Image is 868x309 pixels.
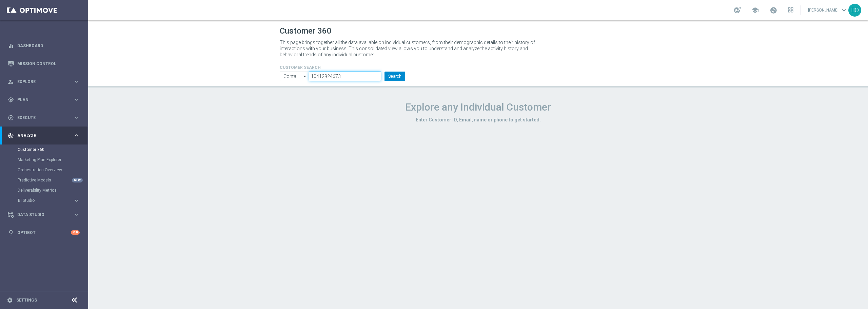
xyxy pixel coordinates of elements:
[73,197,80,204] i: keyboard_arrow_right
[8,37,80,55] div: Dashboard
[73,114,80,121] i: keyboard_arrow_right
[17,37,80,55] a: Dashboard
[7,297,13,303] i: settings
[18,167,71,173] a: Orchestration Overview
[17,224,71,242] a: Optibot
[18,144,87,155] div: Customer 360
[7,115,80,120] button: play_circle_outline Execute keyboard_arrow_right
[751,6,759,14] span: school
[18,147,71,152] a: Customer 360
[73,211,80,218] i: keyboard_arrow_right
[18,175,87,185] div: Predictive Models
[7,212,80,217] button: Data Studio keyboard_arrow_right
[17,98,73,102] span: Plan
[8,115,73,121] div: Execute
[17,55,80,73] a: Mission Control
[73,78,80,85] i: keyboard_arrow_right
[807,5,848,15] a: [PERSON_NAME]keyboard_arrow_down
[7,97,80,102] button: gps_fixed Plan keyboard_arrow_right
[8,133,73,139] div: Analyze
[18,157,71,162] a: Marketing Plan Explorer
[8,55,80,73] div: Mission Control
[18,198,73,202] div: BI Studio
[848,4,861,17] div: BO
[8,212,73,218] div: Data Studio
[7,79,80,84] button: person_search Explore keyboard_arrow_right
[17,134,73,138] span: Analyze
[7,61,80,66] button: Mission Control
[73,96,80,103] i: keyboard_arrow_right
[18,165,87,175] div: Orchestration Overview
[280,39,541,58] p: This page brings together all the data available on individual customers, from their demographic ...
[8,230,14,236] i: lightbulb
[18,188,71,193] a: Deliverability Metrics
[7,133,80,138] button: track_changes Analyze keyboard_arrow_right
[7,43,80,49] button: equalizer Dashboard
[8,224,80,242] div: Optibot
[73,132,80,139] i: keyboard_arrow_right
[384,72,405,81] button: Search
[8,133,14,139] i: track_changes
[280,65,405,70] h4: CUSTOMER SEARCH
[280,101,676,113] h1: Explore any Individual Customer
[8,97,14,103] i: gps_fixed
[72,178,83,182] div: NEW
[8,43,14,49] i: equalizer
[71,230,80,235] div: +10
[18,155,87,165] div: Marketing Plan Explorer
[7,230,80,235] button: lightbulb Optibot +10
[17,80,73,84] span: Explore
[8,115,14,121] i: play_circle_outline
[302,72,309,81] i: arrow_drop_down
[17,213,73,217] span: Data Studio
[18,195,87,206] div: BI Studio
[8,97,73,103] div: Plan
[8,79,14,85] i: person_search
[18,177,71,183] a: Predictive Models
[18,198,66,202] span: BI Studio
[8,79,73,85] div: Explore
[16,298,37,302] a: Settings
[280,26,676,36] h1: Customer 360
[840,6,848,14] span: keyboard_arrow_down
[18,185,87,195] div: Deliverability Metrics
[280,117,676,123] h3: Enter Customer ID, Email, name or phone to get started.
[17,116,73,120] span: Execute
[309,72,381,81] input: Enter CID, Email, name or phone
[18,198,80,203] button: BI Studio keyboard_arrow_right
[280,72,309,81] input: Contains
